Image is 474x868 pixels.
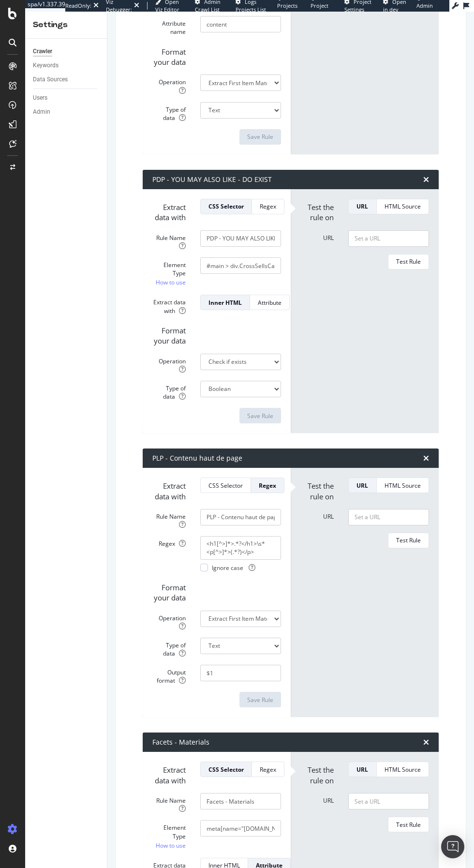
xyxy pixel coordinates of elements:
[145,579,193,603] label: Format your data
[396,536,421,544] div: Test Rule
[33,93,100,103] a: Users
[396,821,421,829] div: Test Rule
[145,509,193,529] label: Rule Name
[416,2,433,17] span: Admin Page
[145,322,193,346] label: Format your data
[377,478,429,493] button: HTML Source
[348,762,377,777] button: URL
[247,412,273,420] div: Save Rule
[388,254,429,269] button: Test Rule
[33,19,99,30] div: Settings
[200,762,252,777] button: CSS Selector
[200,509,281,525] input: Provide a name
[239,408,281,423] button: Save Rule
[311,2,328,17] span: Project Page
[33,75,68,85] div: Data Sources
[348,230,429,247] input: Set a URL
[293,199,341,223] label: Test the rule on
[145,611,193,630] label: Operation
[247,696,273,704] div: Save Rule
[348,478,377,493] button: URL
[396,257,421,266] div: Test Rule
[250,295,290,310] button: Attribute
[259,481,276,490] div: Regex
[423,454,429,462] div: times
[145,75,193,94] label: Operation
[208,202,244,210] div: CSS Selector
[251,478,284,493] button: Regex
[152,453,242,463] div: PLP - Contenu haut de page
[423,738,429,746] div: times
[152,261,186,277] div: Element Type
[145,230,193,250] label: Rule Name
[348,793,429,809] input: Set a URL
[423,176,429,183] div: times
[356,481,369,490] div: URL
[145,665,193,685] label: Output format
[385,481,421,490] div: HTML Source
[200,665,281,681] input: $1
[200,536,281,559] textarea: <h1[^>]*>.*?</h1>\s*<p[^>]*>(.*?)</p>
[293,478,341,502] label: Test the rule on
[145,199,193,223] label: Extract data with
[239,692,281,707] button: Save Rule
[377,762,429,777] button: HTML Source
[152,737,209,747] div: Facets - Materials
[200,199,252,214] button: CSS Selector
[145,295,193,314] label: Extract data with
[441,835,464,858] div: Open Intercom Messenger
[293,509,341,521] label: URL
[200,820,281,837] input: CSS Expression
[145,381,193,401] label: Type of data
[145,762,193,786] label: Extract data with
[277,2,297,17] span: Projects List
[33,107,50,117] div: Admin
[252,199,284,214] button: Regex
[152,823,186,840] div: Element Type
[208,299,242,307] div: Inner HTML
[145,354,193,374] label: Operation
[212,564,255,572] span: Ignore case
[33,107,100,117] a: Admin
[152,19,186,36] div: Attribute name
[247,133,273,141] div: Save Rule
[388,817,429,832] button: Test Rule
[200,257,281,274] input: CSS Expression
[260,202,276,210] div: Regex
[200,230,281,247] input: Provide a name
[377,199,429,214] button: HTML Source
[260,765,276,774] div: Regex
[33,46,100,57] a: Crawler
[293,230,341,242] label: URL
[200,295,250,310] button: Inner HTML
[258,299,281,307] div: Attribute
[239,129,281,145] button: Save Rule
[293,793,341,805] label: URL
[348,509,429,525] input: Set a URL
[33,46,52,57] div: Crawler
[385,765,421,774] div: HTML Source
[356,765,369,774] div: URL
[156,277,186,287] a: How to use
[152,175,272,184] div: PDP - YOU MAY ALSO LIKE - DO EXIST
[145,536,193,548] label: Regex
[145,44,193,68] label: Format your data
[293,762,341,786] label: Test the rule on
[200,478,251,493] button: CSS Selector
[208,765,244,774] div: CSS Selector
[208,481,243,490] div: CSS Selector
[200,793,281,809] input: Provide a name
[348,199,377,214] button: URL
[145,638,193,658] label: Type of data
[145,478,193,502] label: Extract data with
[145,793,193,813] label: Rule Name
[33,60,100,71] a: Keywords
[145,102,193,122] label: Type of data
[156,840,186,851] a: How to use
[33,93,47,103] div: Users
[385,202,421,210] div: HTML Source
[65,2,91,10] div: ReadOnly:
[33,60,59,71] div: Keywords
[252,762,284,777] button: Regex
[388,533,429,548] button: Test Rule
